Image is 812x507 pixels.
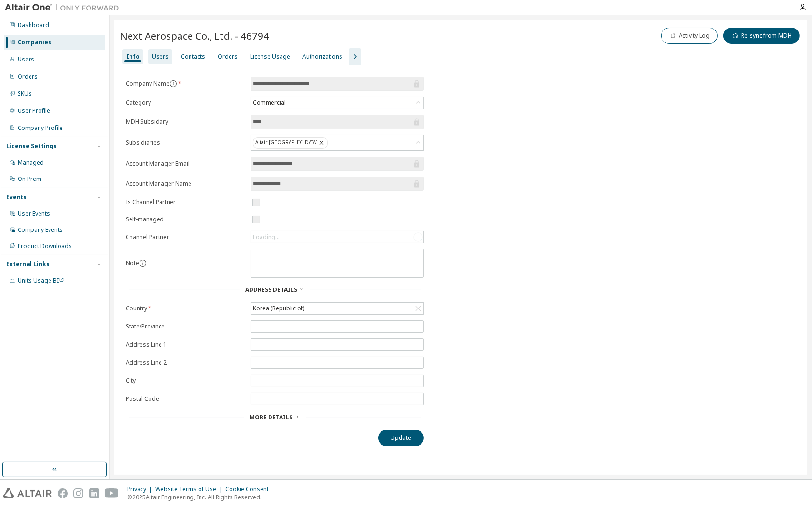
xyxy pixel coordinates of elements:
button: Update [378,430,424,446]
div: Cookie Consent [225,486,274,493]
label: Channel Partner [126,233,245,241]
label: Address Line 2 [126,359,245,367]
div: Company Profile [18,124,63,132]
button: Activity Log [661,28,718,44]
div: Events [6,193,27,201]
div: Company Events [18,226,63,234]
button: Re-sync from MDH [723,28,800,44]
img: altair_logo.svg [3,488,52,498]
label: Country [126,305,245,312]
label: Self-managed [126,216,245,223]
div: Companies [18,39,51,46]
label: Address Line 1 [126,341,245,348]
div: Contacts [181,53,205,60]
label: MDH Subsidary [126,118,245,126]
div: Commercial [251,98,287,108]
div: Korea (Republic of) [251,303,423,314]
div: License Usage [250,53,290,60]
div: Dashboard [18,21,49,29]
span: Units Usage BI [18,277,64,285]
button: information [170,80,177,88]
div: External Links [6,260,50,268]
div: On Prem [18,175,41,183]
label: Account Manager Email [126,160,245,168]
img: instagram.svg [73,488,83,498]
div: Info [126,53,140,60]
img: linkedin.svg [89,488,99,498]
div: Users [152,53,169,60]
span: Address Details [245,286,297,294]
label: Postal Code [126,395,245,403]
div: Loading... [253,233,280,241]
div: Loading... [251,231,423,243]
button: information [139,259,147,267]
label: Is Channel Partner [126,199,245,206]
img: facebook.svg [58,488,68,498]
div: Privacy [127,486,155,493]
label: Account Manager Name [126,180,245,188]
div: User Profile [18,107,50,115]
p: © 2025 Altair Engineering, Inc. All Rights Reserved. [127,493,274,501]
div: Altair [GEOGRAPHIC_DATA] [251,135,423,150]
div: Product Downloads [18,242,72,250]
div: Altair [GEOGRAPHIC_DATA] [253,137,328,149]
div: User Events [18,210,50,218]
img: youtube.svg [105,488,119,498]
label: Note [126,259,139,267]
div: Website Terms of Use [155,486,225,493]
div: Commercial [251,97,423,109]
div: Korea (Republic of) [251,303,306,314]
label: Category [126,99,245,107]
span: Next Aerospace Co., Ltd. - 46794 [120,29,269,42]
div: Orders [218,53,238,60]
div: Orders [18,73,38,80]
div: License Settings [6,142,57,150]
div: SKUs [18,90,32,98]
label: Company Name [126,80,245,88]
span: More Details [250,413,293,421]
div: Users [18,56,34,63]
img: Altair One [5,3,124,12]
label: Subsidiaries [126,139,245,147]
label: City [126,377,245,385]
div: Managed [18,159,44,167]
div: Authorizations [302,53,342,60]
label: State/Province [126,323,245,330]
